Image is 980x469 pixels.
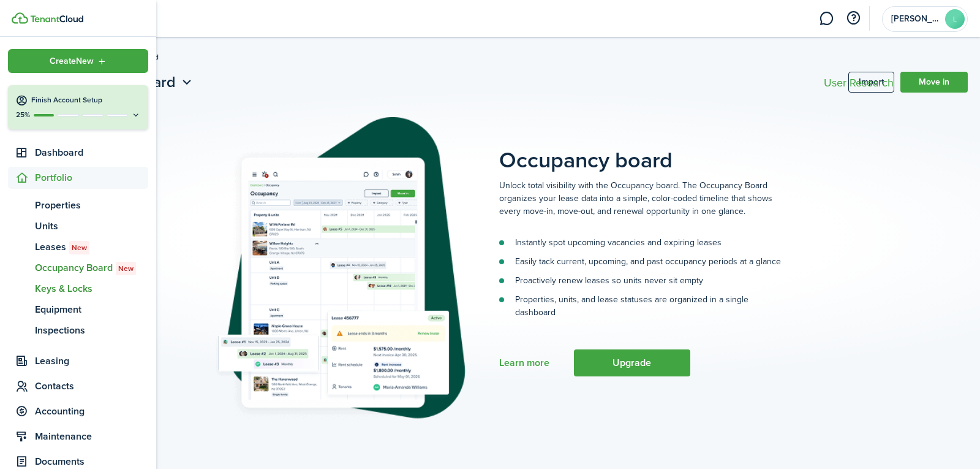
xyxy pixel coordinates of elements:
span: Portfolio [35,170,148,185]
h4: Finish Account Setup [31,95,141,105]
a: Properties [8,195,148,216]
span: Documents [35,454,148,469]
button: Upgrade [574,349,690,376]
a: LeasesNew [8,237,148,257]
placeholder-page-title: Occupancy board [499,117,968,173]
span: Units [35,219,148,234]
span: Maintenance [35,429,148,444]
a: Keys & Locks [8,278,148,299]
a: Units [8,216,148,237]
span: Create New [50,57,94,66]
span: Properties [35,198,148,213]
a: Messaging [815,3,838,34]
span: Letha [891,15,940,23]
span: Dashboard [35,145,148,160]
span: Occupancy Board [35,261,148,275]
a: Equipment [8,299,148,320]
button: Open menu [8,49,148,73]
li: Properties, units, and lease statuses are organized in a single dashboard [499,293,781,319]
div: User Research [824,77,894,88]
span: Equipment [35,302,148,317]
span: Leasing [35,354,148,368]
a: Move in [900,72,968,93]
span: Keys & Locks [35,281,148,296]
span: Contacts [35,379,148,394]
img: Subscription stub [214,117,466,421]
button: User Research [821,74,897,91]
a: Learn more [499,357,549,368]
avatar-text: L [945,9,965,29]
span: New [118,263,134,274]
a: Occupancy BoardNew [8,257,148,278]
img: TenantCloud [12,12,28,24]
li: Proactively renew leases so units never sit empty [499,274,781,287]
a: Inspections [8,320,148,341]
span: Inspections [35,323,148,338]
span: Leases [35,240,148,254]
p: Unlock total visibility with the Occupancy board. The Occupancy Board organizes your lease data i... [499,179,781,218]
a: Import [848,72,894,93]
button: Open resource center [843,8,864,29]
button: Finish Account Setup25% [8,85,148,129]
p: 25% [15,110,31,120]
li: Instantly spot upcoming vacancies and expiring leases [499,236,781,249]
span: New [72,242,87,253]
span: Accounting [35,404,148,419]
img: TenantCloud [30,15,83,23]
li: Easily tack current, upcoming, and past occupancy periods at a glance [499,255,781,268]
